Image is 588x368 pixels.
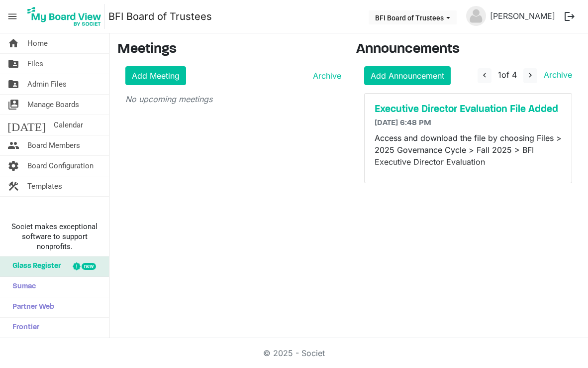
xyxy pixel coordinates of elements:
[498,70,517,80] span: of 4
[7,156,19,176] span: settings
[559,6,580,27] button: logout
[27,74,67,94] span: Admin Files
[7,74,19,94] span: folder_shared
[7,54,19,74] span: folder_shared
[540,70,572,80] a: Archive
[523,68,537,83] button: navigate_next
[466,6,486,26] img: no-profile-picture.svg
[27,33,48,53] span: Home
[498,70,501,80] span: 1
[7,33,19,53] span: home
[24,4,104,29] img: My Board View Logo
[375,132,562,168] p: Access and download the file by choosing Files > 2025 Governance Cycle > Fall 2025 > BFI Executiv...
[27,176,62,196] span: Templates
[4,222,104,251] span: Societ makes exceptional software to support nonprofits.
[7,115,46,135] span: [DATE]
[82,263,96,270] div: new
[7,297,54,317] span: Partner Web
[27,54,43,74] span: Files
[125,93,341,105] p: No upcoming meetings
[369,10,457,24] button: BFI Board of Trustees dropdownbutton
[7,95,19,115] span: switch_account
[108,6,212,26] a: BFI Board of Trustees
[3,7,22,26] span: menu
[478,68,491,83] button: navigate_before
[7,135,19,155] span: people
[27,95,79,115] span: Manage Boards
[480,71,489,80] span: navigate_before
[125,66,186,85] a: Add Meeting
[7,277,36,297] span: Sumac
[27,135,80,155] span: Board Members
[375,104,562,116] a: Executive Director Evaluation File Added
[117,41,341,58] h3: Meetings
[375,119,431,127] span: [DATE] 6:48 PM
[263,348,325,358] a: © 2025 - Societ
[364,66,451,85] a: Add Announcement
[54,115,83,135] span: Calendar
[7,318,39,338] span: Frontier
[7,176,19,196] span: construction
[27,156,94,176] span: Board Configuration
[486,6,559,26] a: [PERSON_NAME]
[526,71,535,80] span: navigate_next
[356,41,580,58] h3: Announcements
[24,4,108,29] a: My Board View Logo
[309,70,341,82] a: Archive
[7,256,61,276] span: Glass Register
